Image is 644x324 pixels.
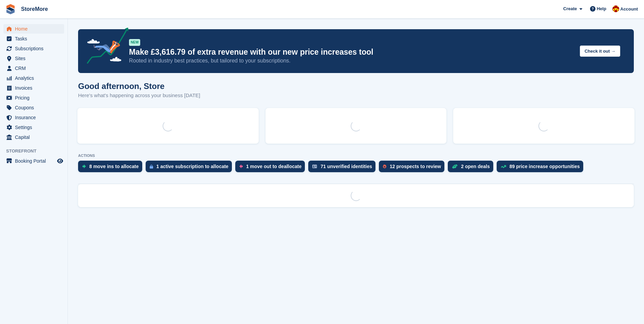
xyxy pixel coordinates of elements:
[15,44,56,53] span: Subscriptions
[3,123,64,132] a: menu
[580,46,620,57] button: Check it out →
[235,161,308,176] a: 1 move out to deallocate
[501,165,506,168] img: price_increase_opportunities-93ffe204e8149a01c8c9dc8f82e8f89637d9d84a8eef4429ea346261dce0b2c0.svg
[18,3,51,15] a: StoreMore
[379,161,448,176] a: 12 prospects to review
[3,156,64,166] a: menu
[129,39,140,46] div: NEW
[563,5,577,12] span: Create
[15,103,56,112] span: Coupons
[3,93,64,103] a: menu
[146,161,235,176] a: 1 active subscription to allocate
[497,161,587,176] a: 89 price increase opportunities
[15,64,56,73] span: CRM
[390,164,441,169] div: 12 prospects to review
[510,164,580,169] div: 89 price increase opportunities
[150,164,153,169] img: active_subscription_to_allocate_icon-d502201f5373d7db506a760aba3b589e785aa758c864c3986d89f69b8ff3...
[78,82,200,91] h1: Good afternoon, Store
[129,57,574,65] p: Rooted in industry best practices, but tailored to your subscriptions.
[15,83,56,93] span: Invoices
[3,73,64,83] a: menu
[461,164,490,169] div: 2 open deals
[56,157,64,165] a: Preview store
[6,148,68,155] span: Storefront
[15,54,56,63] span: Sites
[448,161,497,176] a: 2 open deals
[15,156,56,166] span: Booking Portal
[78,161,146,176] a: 8 move ins to allocate
[15,93,56,103] span: Pricing
[612,5,619,12] img: Store More Team
[239,164,243,168] img: move_outs_to_deallocate_icon-f764333ba52eb49d3ac5e1228854f67142a1ed5810a6f6cc68b1a99e826820c5.svg
[246,164,301,169] div: 1 move out to deallocate
[312,164,317,168] img: verify_identity-adf6edd0f0f0b5bbfe63781bf79b02c33cf7c696d77639b501bdc392416b5a36.svg
[15,34,56,43] span: Tasks
[15,73,56,83] span: Analytics
[82,164,86,168] img: move_ins_to_allocate_icon-fdf77a2bb77ea45bf5b3d319d69a93e2d87916cf1d5bf7949dd705db3b84f3ca.svg
[452,164,458,169] img: deal-1b604bf984904fb50ccaf53a9ad4b4a5d6e5aea283cecdc64d6e3604feb123c2.svg
[3,44,64,53] a: menu
[3,103,64,112] a: menu
[320,164,372,169] div: 71 unverified identities
[78,92,200,100] p: Here's what's happening across your business [DATE]
[129,47,574,57] p: Make £3,616.79 of extra revenue with our new price increases tool
[3,64,64,73] a: menu
[15,113,56,122] span: Insurance
[15,132,56,142] span: Capital
[15,24,56,34] span: Home
[597,5,606,12] span: Help
[3,83,64,93] a: menu
[3,132,64,142] a: menu
[383,164,386,168] img: prospect-51fa495bee0391a8d652442698ab0144808aea92771e9ea1ae160a38d050c398.svg
[3,24,64,34] a: menu
[3,34,64,43] a: menu
[81,28,129,66] img: price-adjustments-announcement-icon-8257ccfd72463d97f412b2fc003d46551f7dbcb40ab6d574587a9cd5c0d94...
[157,164,228,169] div: 1 active subscription to allocate
[620,6,638,13] span: Account
[15,123,56,132] span: Settings
[5,4,16,14] img: stora-icon-8386f47178a22dfd0bd8f6a31ec36ba5ce8667c1dd55bd0f319d3a0aa187defe.svg
[78,154,634,158] p: ACTIONS
[308,161,379,176] a: 71 unverified identities
[3,113,64,122] a: menu
[89,164,139,169] div: 8 move ins to allocate
[3,54,64,63] a: menu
